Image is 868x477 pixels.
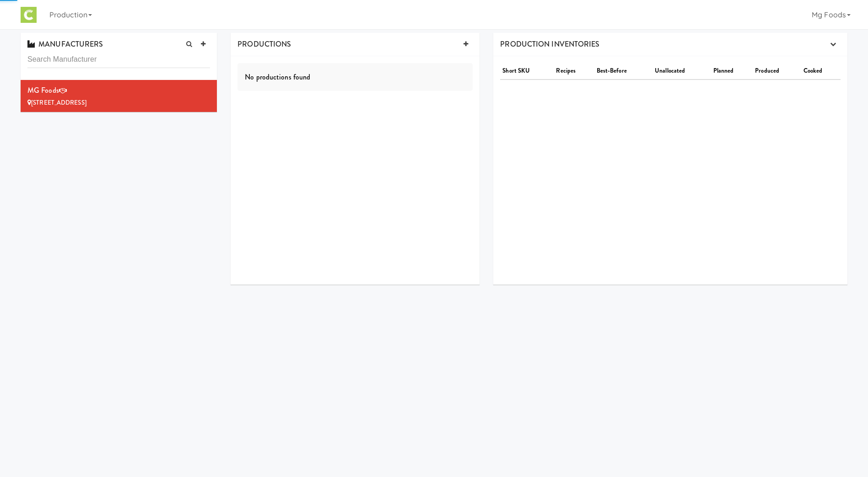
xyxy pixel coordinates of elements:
span: PRODUCTION INVENTORIES [500,39,599,49]
span: [STREET_ADDRESS] [31,98,86,107]
th: Cooked [801,63,841,79]
th: Unallocated [652,63,711,79]
th: Recipes [554,63,594,79]
th: Best-Before [594,63,652,79]
img: Micromart [21,7,37,23]
th: Planned [711,63,753,79]
th: Short SKU [500,63,554,79]
li: MG Foods[STREET_ADDRESS] [21,80,217,112]
th: Produced [753,63,801,79]
span: MANUFACTURERS [27,39,103,49]
span: MG Foods [27,85,59,95]
span: PRODUCTIONS [237,39,291,49]
div: No productions found [237,63,473,91]
input: Search Manufacturer [27,51,210,68]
